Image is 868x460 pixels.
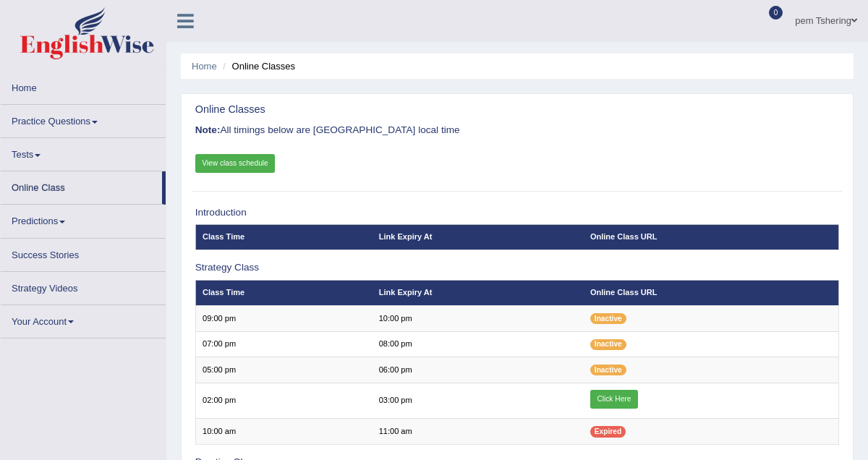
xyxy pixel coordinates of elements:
a: Home [1,72,166,100]
td: 06:00 pm [372,357,583,383]
a: Success Stories [1,239,166,267]
td: 05:00 pm [195,357,372,383]
a: Online Class [1,171,162,200]
th: Link Expiry At [372,224,583,250]
a: View class schedule [195,154,276,173]
h3: Strategy Class [195,263,840,273]
a: Predictions [1,205,166,233]
a: Practice Questions [1,105,166,133]
span: Inactive [590,339,626,350]
span: 0 [769,6,783,20]
b: Note: [195,124,221,135]
th: Class Time [195,280,372,305]
li: Online Classes [219,59,295,73]
h3: Introduction [195,208,840,218]
th: Online Class URL [584,224,839,250]
td: 10:00 pm [372,306,583,331]
h3: All timings below are [GEOGRAPHIC_DATA] local time [195,125,840,136]
td: 09:00 pm [195,306,372,331]
td: 10:00 am [195,419,372,444]
td: 02:00 pm [195,383,372,419]
th: Link Expiry At [372,280,583,305]
span: Inactive [590,365,626,375]
td: 03:00 pm [372,383,583,419]
h2: Online Classes [195,104,595,116]
td: 07:00 pm [195,331,372,357]
a: Tests [1,138,166,166]
span: Inactive [590,313,626,324]
th: Online Class URL [584,280,839,305]
th: Class Time [195,224,372,250]
a: Click Here [590,390,638,409]
a: Your Account [1,305,166,333]
td: 11:00 am [372,419,583,444]
a: Home [192,61,217,72]
span: Expired [590,426,626,437]
a: Strategy Videos [1,272,166,300]
td: 08:00 pm [372,331,583,357]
